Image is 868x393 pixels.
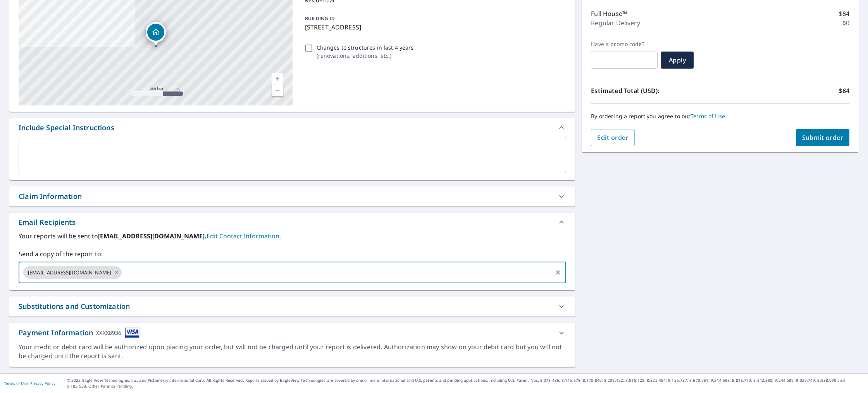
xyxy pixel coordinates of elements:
button: Clear [553,267,563,278]
span: Submit order [802,133,844,142]
p: $0 [842,18,849,28]
div: [EMAIL_ADDRESS][DOMAIN_NAME] [23,266,122,279]
p: [STREET_ADDRESS] [305,22,563,32]
label: Your reports will be sent to [19,231,566,241]
a: Terms of Use [4,381,28,386]
p: BUILDING ID [305,15,335,22]
div: Claim Information [19,191,82,202]
a: Terms of Use [691,112,725,120]
img: cardImage [125,327,139,338]
div: Substitutions and Customization [19,301,130,312]
span: [EMAIL_ADDRESS][DOMAIN_NAME] [23,269,116,276]
label: Send a copy of the report to: [19,249,566,259]
button: Edit order [591,129,635,146]
p: $84 [839,86,849,95]
div: Include Special Instructions [9,118,575,137]
a: Privacy Policy [30,381,55,386]
div: Your credit or debit card will be authorized upon placing your order, but will not be charged unt... [19,343,566,360]
p: By ordering a report you agree to our [591,113,849,120]
div: Email Recipients [19,217,76,228]
div: Payment Information [19,327,139,338]
button: Apply [661,52,694,69]
p: | [4,381,55,386]
div: Claim Information [9,186,575,206]
a: EditContactInfo [207,232,281,240]
div: Include Special Instructions [19,122,114,133]
b: [EMAIL_ADDRESS][DOMAIN_NAME]. [98,232,207,240]
p: Regular Delivery [591,18,640,28]
p: Full House™ [591,9,627,18]
button: Submit order [796,129,850,146]
span: Apply [667,56,687,64]
a: Current Level 17, Zoom In [272,73,283,84]
div: Dropped pin, building 1, Residential property, 9208 Central Dr Saint Louis, MO 63114 [146,22,166,46]
p: Estimated Total (USD): [591,86,720,95]
div: XXXX8936 [96,327,121,338]
p: © 2025 Eagle View Technologies, Inc. and Pictometry International Corp. All Rights Reserved. Repo... [67,377,864,389]
div: Substitutions and Customization [9,296,575,316]
p: Changes to structures in last 4 years [317,43,414,52]
p: ( renovations, additions, etc. ) [317,52,414,60]
a: Current Level 17, Zoom Out [272,84,283,96]
label: Have a promo code? [591,41,658,48]
div: Payment InformationXXXX8936cardImage [9,323,575,343]
p: $84 [839,9,849,18]
div: Email Recipients [9,213,575,231]
span: Edit order [597,133,629,142]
